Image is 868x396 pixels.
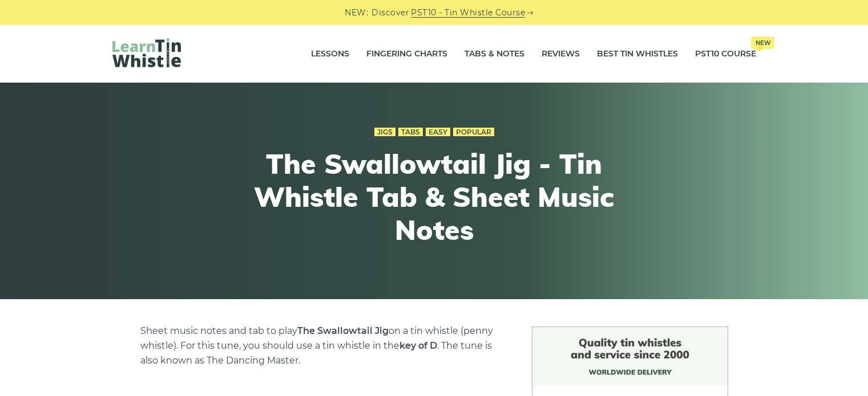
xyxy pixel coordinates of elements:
a: Tabs & Notes [465,40,524,68]
img: LearnTinWhistle.com [112,38,181,67]
a: Reviews [542,40,580,68]
a: Tabs [398,128,423,137]
a: Popular [453,128,494,137]
a: Easy [426,128,450,137]
strong: key of D [399,340,437,351]
a: Jigs [374,128,395,137]
a: Best Tin Whistles [597,40,678,68]
p: Sheet music notes and tab to play on a tin whistle (penny whistle). For this tune, you should use... [140,324,504,368]
strong: The Swallowtail Jig [297,325,389,336]
a: PST10 CourseNew [695,40,756,68]
span: New [751,36,774,49]
a: Lessons [311,40,349,68]
a: Fingering Charts [366,40,447,68]
h1: The Swallowtail Jig - Tin Whistle Tab & Sheet Music Notes [224,148,644,246]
